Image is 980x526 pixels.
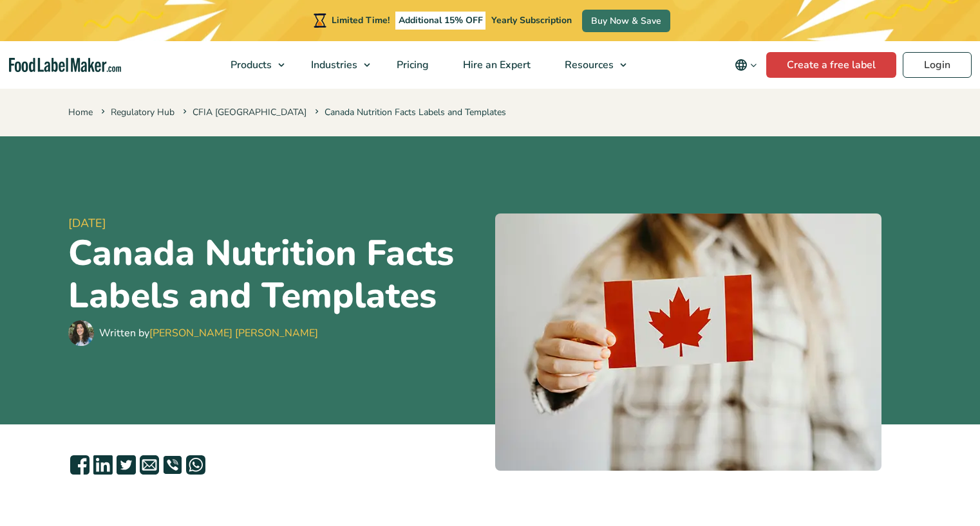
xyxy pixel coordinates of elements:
a: Pricing [380,41,443,89]
span: Resources [561,58,615,72]
span: Products [227,58,273,72]
img: Maria Abi Hanna - Food Label Maker [68,320,94,346]
span: Hire an Expert [459,58,532,72]
div: Written by [99,325,318,341]
span: [DATE] [68,215,485,232]
a: Food Label Maker homepage [9,58,121,73]
h1: Canada Nutrition Facts Labels and Templates [68,232,485,317]
a: Hire an Expert [446,41,545,89]
a: [PERSON_NAME] [PERSON_NAME] [149,326,318,340]
span: Limited Time! [332,14,390,26]
a: Login [903,52,972,78]
a: Industries [294,41,377,89]
a: Resources [548,41,633,89]
span: Industries [307,58,359,72]
button: Change language [726,52,766,78]
a: Home [68,106,93,118]
a: Buy Now & Save [582,10,670,32]
a: Products [214,41,291,89]
span: Additional 15% OFF [395,12,486,30]
a: CFIA [GEOGRAPHIC_DATA] [193,106,306,118]
a: Create a free label [766,52,896,78]
span: Yearly Subscription [491,14,572,26]
span: Pricing [393,58,430,72]
a: Regulatory Hub [111,106,174,118]
span: Canada Nutrition Facts Labels and Templates [312,106,506,118]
